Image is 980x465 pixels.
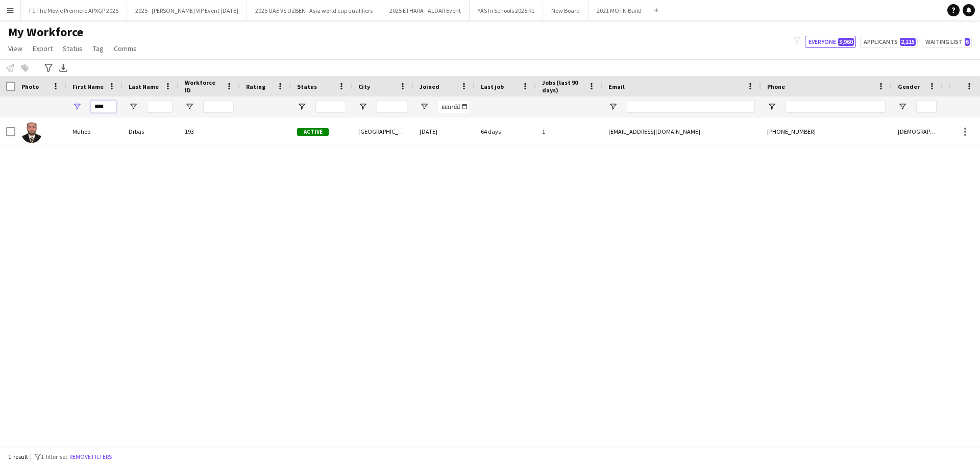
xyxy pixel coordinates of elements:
[608,102,618,111] button: Open Filter Menu
[147,101,173,113] input: Last Name Filter Input
[42,62,55,74] app-action-btn: Advanced filters
[66,117,122,145] div: Muheb
[805,36,856,48] button: Everyone3,960
[786,101,886,113] input: Phone Filter Input
[916,101,937,113] input: Gender Filter Input
[297,83,317,90] span: Status
[8,25,83,40] span: My Workforce
[33,44,53,53] span: Export
[627,101,755,113] input: Email Filter Input
[470,1,543,20] button: YAS In Schools 2025 R1
[352,117,413,145] div: [GEOGRAPHIC_DATA]
[91,101,116,113] input: First Name Filter Input
[29,42,57,55] a: Export
[114,44,137,53] span: Comms
[602,117,761,145] div: [EMAIL_ADDRESS][DOMAIN_NAME]
[4,42,27,55] a: View
[377,101,407,113] input: City Filter Input
[358,83,370,90] span: City
[892,117,943,145] div: [DEMOGRAPHIC_DATA]
[93,44,104,53] span: Tag
[315,101,346,113] input: Status Filter Input
[608,83,625,90] span: Email
[72,102,82,111] button: Open Filter Menu
[860,36,918,48] button: Applicants2,115
[543,1,589,20] button: New Board
[767,83,785,90] span: Phone
[8,44,22,53] span: View
[67,451,114,462] button: Remove filters
[21,123,42,143] img: Muheb Drbas
[246,83,265,90] span: Rating
[122,117,179,145] div: Drbas
[475,117,536,145] div: 64 days
[59,42,87,55] a: Status
[63,44,83,53] span: Status
[185,79,222,94] span: Workforce ID
[185,102,194,111] button: Open Filter Menu
[542,79,584,94] span: Jobs (last 90 days)
[761,117,892,145] div: [PHONE_NUMBER]
[358,102,367,111] button: Open Filter Menu
[438,101,469,113] input: Joined Filter Input
[965,38,970,46] span: 6
[420,83,439,90] span: Joined
[420,102,429,111] button: Open Filter Menu
[900,38,916,46] span: 2,115
[89,42,108,55] a: Tag
[481,83,504,90] span: Last job
[110,42,141,55] a: Comms
[297,128,329,136] span: Active
[898,83,920,90] span: Gender
[129,102,138,111] button: Open Filter Menu
[129,83,159,90] span: Last Name
[922,36,972,48] button: Waiting list6
[203,101,234,113] input: Workforce ID Filter Input
[127,1,247,20] button: 2025 - [PERSON_NAME] VIP Event [DATE]
[297,102,306,111] button: Open Filter Menu
[21,83,39,90] span: Photo
[589,1,650,20] button: 2021 MOTN Build
[898,102,907,111] button: Open Filter Menu
[179,117,240,145] div: 193
[381,1,470,20] button: 2025 ETHARA - ALDAR Event
[413,117,475,145] div: [DATE]
[247,1,381,20] button: 2025 UAE VS UZBEK - Asia world cup qualifiers
[767,102,776,111] button: Open Filter Menu
[57,62,69,74] app-action-btn: Export XLSX
[41,453,67,460] span: 1 filter set
[72,83,104,90] span: First Name
[21,1,127,20] button: F1 The Movie Premiere APXGP 2025
[536,117,602,145] div: 1
[838,38,854,46] span: 3,960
